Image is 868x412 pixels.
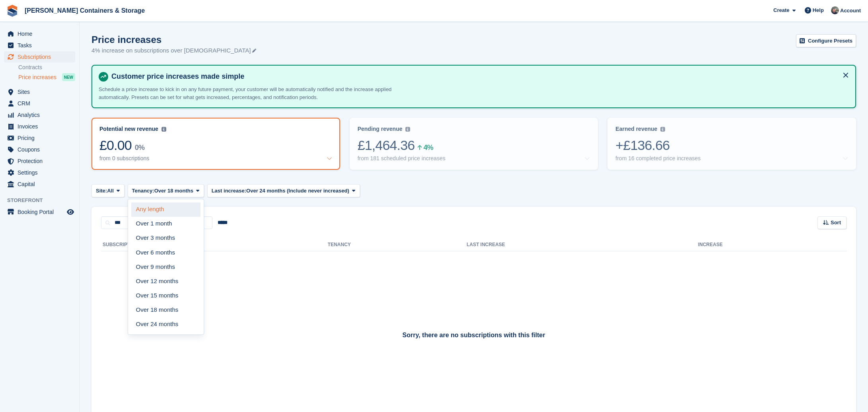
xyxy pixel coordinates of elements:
a: Price increases NEW [18,73,75,82]
th: Tenancy [328,239,467,251]
span: Help [813,6,824,14]
img: Adam Greenhalgh [831,6,839,14]
a: menu [4,206,75,218]
span: Subscriptions [18,51,65,62]
span: Over 18 months [154,187,193,195]
img: icon-info-grey-7440780725fd019a000dd9b08b2336e03edf1995a4989e88bcd33f0948082b44.svg [162,127,166,132]
p: 4% increase on subscriptions over [DEMOGRAPHIC_DATA] [91,46,256,55]
a: Over 18 months [131,303,200,317]
a: Over 15 months [131,288,200,303]
span: Sites [18,86,65,97]
div: Potential new revenue [99,126,158,132]
a: Over 12 months [131,274,200,288]
span: CRM [18,98,65,109]
span: Analytics [18,109,65,120]
span: Sort [831,219,841,227]
a: menu [4,86,75,97]
span: Booking Portal [18,206,65,218]
span: Protection [18,155,65,167]
th: Subscription [101,239,328,251]
a: menu [4,51,75,62]
span: Pricing [18,132,65,144]
a: menu [4,155,75,167]
button: Site: All [91,184,125,197]
a: Over 1 month [131,217,200,231]
div: from 181 scheduled price increases [358,155,446,162]
button: Tenancy: Over 18 months [128,184,204,197]
a: Over 9 months [131,260,200,274]
a: Preview store [66,207,75,217]
span: Last increase: [212,187,246,195]
p: Schedule a price increase to kick in on any future payment, your customer will be automatically n... [99,86,397,101]
span: Create [773,6,789,14]
a: Any length [131,202,200,217]
img: icon-info-grey-7440780725fd019a000dd9b08b2336e03edf1995a4989e88bcd33f0948082b44.svg [405,127,410,132]
a: menu [4,179,75,190]
div: from 16 completed price increases [615,155,701,162]
div: £1,464.36 [358,137,590,154]
span: Invoices [18,121,65,132]
th: Last increase [467,239,698,251]
div: 0% [135,145,144,150]
a: menu [4,167,75,178]
span: Capital [18,179,65,190]
a: menu [4,98,75,109]
div: from 0 subscriptions [99,155,149,162]
span: Over 24 months (Include never increased) [246,187,349,195]
a: Over 24 months [131,317,200,331]
div: 4% [423,145,433,150]
span: All [107,187,114,195]
span: Tasks [18,40,65,51]
div: Earned revenue [615,126,657,132]
span: Price increases [18,74,56,81]
a: Pending revenue £1,464.36 4% from 181 scheduled price increases [350,118,598,170]
div: Pending revenue [358,126,403,132]
a: Over 3 months [131,231,200,245]
a: Configure Presets [796,34,856,47]
a: menu [4,144,75,155]
a: menu [4,132,75,144]
img: stora-icon-8386f47178a22dfd0bd8f6a31ec36ba5ce8667c1dd55bd0f319d3a0aa187defe.svg [6,5,18,17]
div: £0.00 [99,137,332,154]
div: +£136.66 [615,137,848,154]
a: Potential new revenue £0.00 0% from 0 subscriptions [91,118,340,170]
span: Coupons [18,144,65,155]
a: [PERSON_NAME] Containers & Storage [21,4,148,17]
span: Tenancy: [132,187,154,195]
div: NEW [62,73,75,81]
th: Increase [698,239,847,251]
span: Storefront [7,196,79,204]
span: Account [840,7,861,15]
h4: Customer price increases made simple [108,72,849,81]
a: menu [4,28,75,39]
button: Last increase: Over 24 months (Include never increased) [207,184,360,197]
img: icon-info-grey-7440780725fd019a000dd9b08b2336e03edf1995a4989e88bcd33f0948082b44.svg [660,127,665,132]
h3: Sorry, there are no subscriptions with this filter [403,332,545,339]
a: Earned revenue +£136.66 from 16 completed price increases [607,118,856,170]
a: menu [4,109,75,120]
a: Over 6 months [131,245,200,260]
span: Settings [18,167,65,178]
span: Home [18,28,65,39]
a: Contracts [18,64,75,71]
h1: Price increases [91,34,256,45]
span: Site: [96,187,107,195]
a: menu [4,121,75,132]
a: menu [4,40,75,51]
